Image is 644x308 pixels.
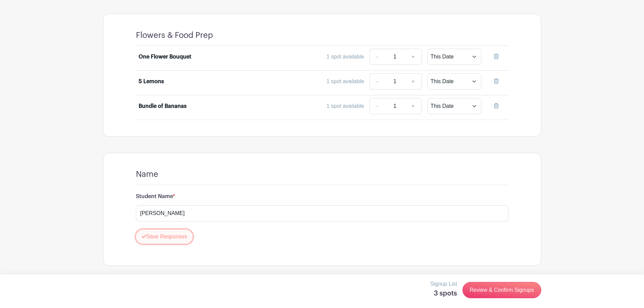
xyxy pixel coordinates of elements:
p: Signup List [430,280,457,288]
div: 5 Lemons [139,77,164,86]
h5: 3 spots [430,289,457,298]
a: Review & Confirm Signups [462,282,541,298]
h6: Student Name [136,193,508,200]
div: 1 spot available [327,102,364,110]
div: 1 spot available [327,77,364,86]
a: + [405,98,422,114]
a: + [405,49,422,65]
a: - [369,49,385,65]
h4: Name [136,169,158,179]
div: Bundle of Bananas [139,102,187,110]
div: 1 spot available [327,53,364,61]
a: - [369,73,385,90]
input: Type your answer [136,205,508,221]
div: One Flower Bouquet [139,53,191,61]
h4: Flowers & Food Prep [136,30,213,40]
a: + [405,73,422,90]
button: Save Responses [136,230,193,244]
a: - [369,98,385,114]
